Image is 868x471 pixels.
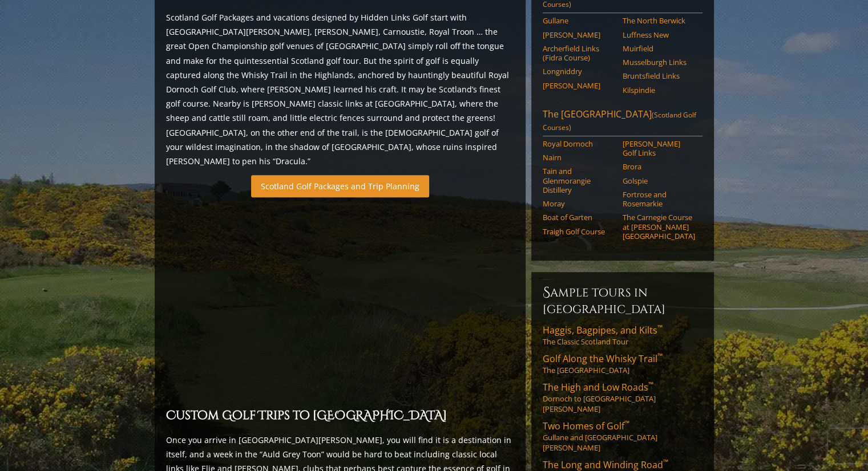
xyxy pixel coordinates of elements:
a: [PERSON_NAME] [543,30,615,39]
a: Gullane [543,16,615,25]
iframe: Sir-Nick-favorite-Open-Rota-Venues [166,204,514,400]
a: The North Berwick [623,16,695,25]
a: Kilspindie [623,86,695,95]
a: The High and Low Roads™Dornoch to [GEOGRAPHIC_DATA][PERSON_NAME] [543,381,703,414]
a: [PERSON_NAME] Golf Links [623,139,695,158]
p: Scotland Golf Packages and vacations designed by Hidden Links Golf start with [GEOGRAPHIC_DATA][P... [166,10,514,168]
a: Golspie [623,176,695,185]
span: (Scotland Golf Courses) [543,110,696,132]
sup: ™ [663,457,668,467]
a: Musselburgh Links [623,58,695,67]
sup: ™ [657,351,663,361]
a: Scotland Golf Packages and Trip Planning [251,175,429,197]
a: Fortrose and Rosemarkie [623,190,695,209]
span: Two Homes of Golf [543,420,629,432]
sup: ™ [648,380,653,389]
a: Moray [543,199,615,208]
a: Boat of Garten [543,213,615,222]
a: Brora [623,162,695,171]
span: The High and Low Roads [543,381,653,393]
a: Archerfield Links (Fidra Course) [543,44,615,63]
a: Nairn [543,153,615,162]
a: Golf Along the Whisky Trail™The [GEOGRAPHIC_DATA] [543,352,703,375]
a: Muirfield [623,44,695,53]
a: Two Homes of Golf™Gullane and [GEOGRAPHIC_DATA][PERSON_NAME] [543,420,703,453]
a: The Carnegie Course at [PERSON_NAME][GEOGRAPHIC_DATA] [623,213,695,241]
span: Golf Along the Whisky Trail [543,352,663,365]
h2: Custom Golf Trips to [GEOGRAPHIC_DATA] [166,407,514,426]
a: Luffness New [623,30,695,39]
span: The Long and Winding Road [543,458,668,471]
a: Tain and Glenmorangie Distillery [543,167,615,194]
a: Bruntsfield Links [623,71,695,80]
span: Haggis, Bagpipes, and Kilts [543,324,663,336]
a: Traigh Golf Course [543,227,615,236]
a: [PERSON_NAME] [543,81,615,90]
a: The [GEOGRAPHIC_DATA](Scotland Golf Courses) [543,108,703,136]
a: Royal Dornoch [543,139,615,148]
sup: ™ [657,323,663,332]
a: Haggis, Bagpipes, and Kilts™The Classic Scotland Tour [543,324,703,347]
sup: ™ [624,419,629,428]
a: Longniddry [543,67,615,76]
h6: Sample Tours in [GEOGRAPHIC_DATA] [543,283,703,317]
